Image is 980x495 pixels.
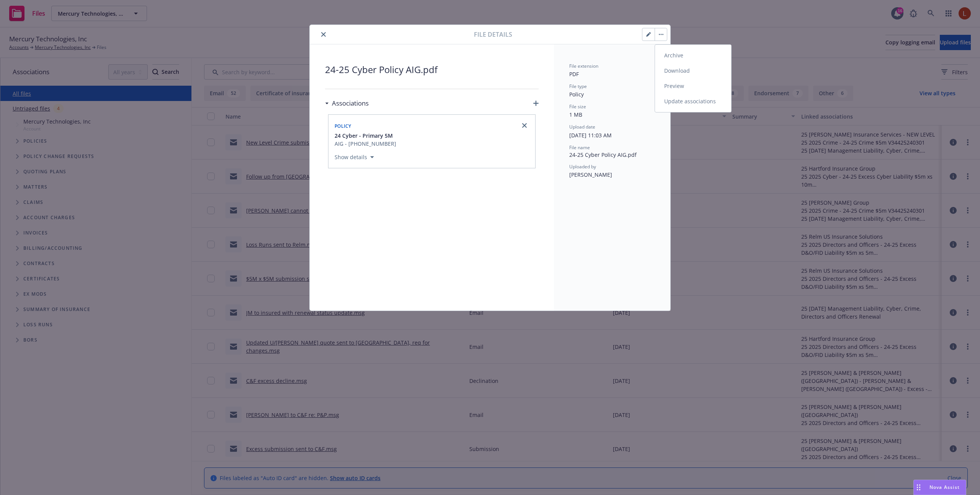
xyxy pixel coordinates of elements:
span: Upload date [569,124,595,130]
span: File size [569,103,586,110]
button: Nova Assist [913,480,966,495]
span: File extension [569,63,598,69]
button: 24 Cyber - Primary 5M [335,132,396,140]
span: 24 Cyber - Primary 5M [335,132,393,140]
h3: Associations [332,98,369,108]
span: File details [474,30,512,39]
span: Policy [569,91,584,98]
button: close [319,30,328,39]
button: Show details [332,153,377,162]
span: Nova Assist [929,484,960,490]
div: Drag to move [914,480,923,495]
span: 24-25 Cyber Policy AIG.pdf [569,151,655,159]
span: PDF [569,70,579,78]
span: [PERSON_NAME] [569,171,612,178]
span: Policy [335,123,351,129]
span: 1 MB [569,111,582,118]
div: Associations [325,98,369,108]
span: File name [569,144,590,151]
span: [DATE] 11:03 AM [569,132,612,139]
span: File type [569,83,587,90]
div: AIG - [PHONE_NUMBER] [335,140,396,148]
span: Uploaded by [569,163,596,170]
span: 24-25 Cyber Policy AIG.pdf [325,63,539,77]
a: close [520,121,529,130]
